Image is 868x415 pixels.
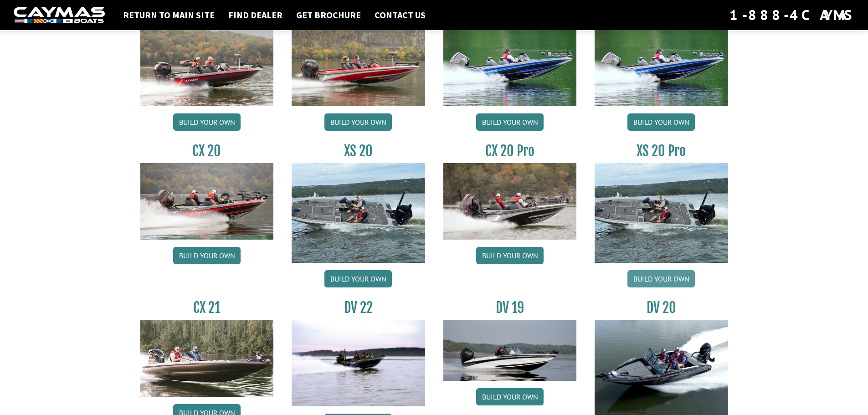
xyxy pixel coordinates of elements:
[292,320,425,406] img: DV22_original_motor_cropped_for_caymas_connect.jpg
[292,299,425,316] h3: DV 22
[443,29,577,106] img: CX19_thumbnail.jpg
[370,9,430,21] a: Contact Us
[292,29,425,106] img: CX-18SS_thumbnail.jpg
[324,270,392,287] a: Build your own
[140,143,274,159] h3: CX 20
[292,9,365,21] a: Get Brochure
[443,163,577,240] img: CX-20Pro_thumbnail.jpg
[443,299,577,316] h3: DV 19
[476,113,544,131] a: Build your own
[292,163,425,263] img: XS_20_resized.jpg
[173,247,241,264] a: Build your own
[595,163,728,263] img: XS_20_resized.jpg
[140,320,274,396] img: CX21_thumb.jpg
[140,29,274,106] img: CX-18S_thumbnail.jpg
[443,320,577,381] img: dv-19-ban_from_website_for_caymas_connect.png
[729,5,854,25] div: 1-888-4CAYMAS
[14,7,105,24] img: white-logo-c9c8dbefe5ff5ceceb0f0178aa75bf4bb51f6bca0971e226c86eb53dfe498488.png
[173,113,241,131] a: Build your own
[476,247,544,264] a: Build your own
[224,9,287,21] a: Find Dealer
[443,143,577,159] h3: CX 20 Pro
[627,270,695,287] a: Build your own
[476,388,544,405] a: Build your own
[292,143,425,159] h3: XS 20
[140,163,274,240] img: CX-20_thumbnail.jpg
[140,299,274,316] h3: CX 21
[324,113,392,131] a: Build your own
[595,29,728,106] img: CX19_thumbnail.jpg
[627,113,695,131] a: Build your own
[595,299,728,316] h3: DV 20
[118,9,219,21] a: Return to main site
[595,143,728,159] h3: XS 20 Pro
